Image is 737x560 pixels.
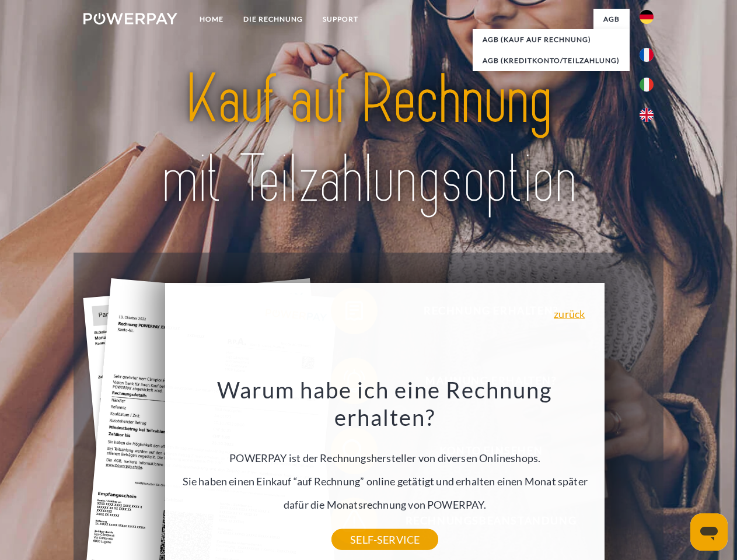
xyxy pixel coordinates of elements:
h3: Warum habe ich eine Rechnung erhalten? [172,376,598,432]
div: POWERPAY ist der Rechnungshersteller von diversen Onlineshops. Sie haben einen Einkauf “auf Rechn... [172,376,598,540]
a: AGB (Kauf auf Rechnung) [473,29,630,50]
img: en [640,108,654,122]
img: de [640,10,654,24]
img: it [640,78,654,92]
iframe: Schaltfläche zum Öffnen des Messaging-Fensters [690,513,728,551]
a: SELF-SERVICE [331,529,438,550]
a: Home [190,9,233,30]
a: DIE RECHNUNG [233,9,313,30]
a: AGB (Kreditkonto/Teilzahlung) [473,50,630,71]
a: zurück [554,309,585,319]
img: fr [640,48,654,62]
a: agb [593,9,630,30]
a: SUPPORT [313,9,368,30]
img: title-powerpay_de.svg [111,56,626,223]
img: logo-powerpay-white.svg [83,13,177,24]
